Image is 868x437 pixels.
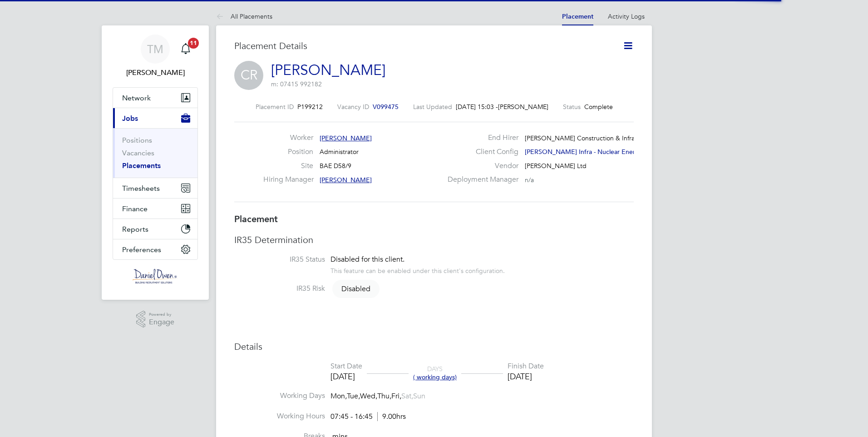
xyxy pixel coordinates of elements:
[122,161,161,170] a: Placements
[177,35,195,64] a: 11
[113,269,198,283] a: Go to home page
[113,178,197,198] button: Timesheets
[102,25,209,300] nav: Main navigation
[113,67,198,78] span: Tom Meachin
[234,284,325,293] label: IR35 Risk
[234,61,263,90] span: CR
[442,161,518,171] label: Vendor
[330,362,362,371] div: Start Date
[320,134,372,142] span: [PERSON_NAME]
[113,239,197,259] button: Preferences
[320,148,359,156] span: Administrator
[330,255,404,264] span: Disabled for this client.
[525,176,534,184] span: n/a
[113,88,197,108] button: Network
[391,392,401,401] span: Fri,
[234,234,634,246] h3: IR35 Determination
[442,133,518,143] label: End Hirer
[525,134,646,142] span: [PERSON_NAME] Construction & Infrast…
[563,103,581,111] label: Status
[297,103,323,111] span: P199212
[409,365,461,381] div: DAYS
[234,412,325,421] label: Working Hours
[330,412,406,422] div: 07:45 - 16:45
[188,38,199,49] span: 11
[122,136,152,144] a: Positions
[330,392,347,401] span: Mon,
[263,133,313,143] label: Worker
[122,94,151,102] span: Network
[263,161,313,171] label: Site
[330,371,362,382] div: [DATE]
[256,103,294,111] label: Placement ID
[456,103,498,111] span: [DATE] 15:03 -
[122,184,160,193] span: Timesheets
[584,103,613,111] span: Complete
[234,341,634,353] h3: Details
[377,412,406,421] span: 9.00hrs
[320,162,351,170] span: BAE D58/9
[149,318,174,326] span: Engage
[525,162,587,170] span: [PERSON_NAME] Ltd
[498,103,548,111] span: [PERSON_NAME]
[113,128,197,178] div: Jobs
[113,199,197,218] button: Finance
[263,147,313,157] label: Position
[149,311,174,318] span: Powered by
[508,371,544,382] div: [DATE]
[136,311,175,328] a: Powered byEngage
[320,176,372,184] span: [PERSON_NAME]
[122,114,138,123] span: Jobs
[234,391,325,401] label: Working Days
[234,255,325,264] label: IR35 Status
[122,149,154,157] a: Vacancies
[271,61,385,79] a: [PERSON_NAME]
[332,280,380,298] span: Disabled
[113,35,198,78] a: TM[PERSON_NAME]
[373,103,399,111] span: V099475
[360,392,377,401] span: Wed,
[122,245,161,254] span: Preferences
[608,12,645,20] a: Activity Logs
[113,219,197,239] button: Reports
[234,214,278,224] b: Placement
[377,392,391,401] span: Thu,
[133,269,178,283] img: danielowen-logo-retina.png
[508,362,544,371] div: Finish Date
[263,175,313,184] label: Hiring Manager
[442,175,518,184] label: Deployment Manager
[442,147,518,157] label: Client Config
[216,12,272,20] a: All Placements
[562,13,593,20] a: Placement
[113,108,197,128] button: Jobs
[122,204,148,213] span: Finance
[413,103,452,111] label: Last Updated
[337,103,369,111] label: Vacancy ID
[147,43,163,55] span: TM
[525,148,646,156] span: [PERSON_NAME] Infra - Nuclear Energ…
[122,225,148,233] span: Reports
[271,80,322,88] span: m: 07415 992182
[413,373,457,381] span: ( working days)
[330,264,505,275] div: This feature can be enabled under this client's configuration.
[401,392,413,401] span: Sat,
[234,40,609,52] h3: Placement Details
[347,392,360,401] span: Tue,
[413,392,425,401] span: Sun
